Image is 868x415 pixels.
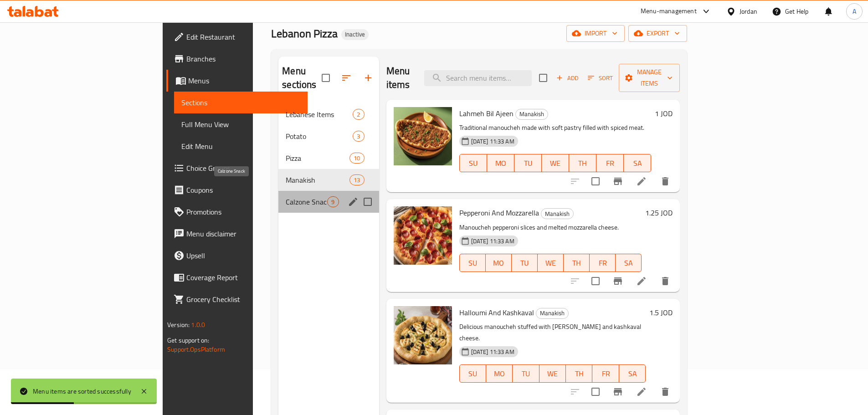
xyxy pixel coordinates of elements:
[654,381,676,403] button: delete
[582,71,619,85] span: Sort items
[166,48,308,70] a: Branches
[740,6,757,16] div: Jordan
[166,245,308,266] a: Upsell
[607,170,629,192] button: Branch-specific-item
[467,237,518,246] span: [DATE] 11:33 AM
[394,107,452,165] img: Lahmeh Bil Ajeen
[186,272,300,283] span: Coverage Report
[596,154,624,172] button: FR
[424,70,532,86] input: search
[596,367,615,380] span: FR
[514,154,542,172] button: TU
[619,256,638,270] span: SA
[174,135,308,157] a: Edit Menu
[166,223,308,245] a: Menu disclaimer
[573,157,593,170] span: TH
[459,306,534,319] span: Halloumi And Kashkaval
[467,348,518,356] span: [DATE] 11:33 AM
[166,266,308,288] a: Coverage Report
[636,276,647,287] a: Edit menu item
[536,308,568,318] span: Manakish
[33,386,131,396] div: Menu items are sorted successfully
[166,201,308,223] a: Promotions
[167,343,225,355] a: Support.OpsPlatform
[586,272,605,291] span: Select to update
[516,367,535,380] span: TU
[553,71,582,85] button: Add
[341,31,369,38] span: Inactive
[538,254,564,272] button: WE
[541,208,574,219] div: Manakish
[286,196,327,207] span: Calzone Snack
[316,68,335,87] span: Select all sections
[623,367,642,380] span: SA
[459,364,486,383] button: SU
[166,26,308,48] a: Edit Restaurant
[592,364,619,383] button: FR
[335,67,357,89] span: Sort sections
[586,71,615,85] button: Sort
[181,141,300,152] span: Edit Menu
[186,163,300,174] span: Choice Groups
[186,228,300,239] span: Menu disclaimer
[518,157,538,170] span: TU
[278,147,379,169] div: Pizza10
[167,319,190,331] span: Version:
[459,154,487,172] button: SU
[463,157,483,170] span: SU
[191,319,205,331] span: 1.0.0
[167,334,209,346] span: Get support on:
[186,31,300,42] span: Edit Restaurant
[555,73,580,83] span: Add
[570,367,589,380] span: TH
[627,157,647,170] span: SA
[353,131,364,142] div: items
[286,153,349,164] span: Pizza
[278,103,379,125] div: Lebanese Items2
[515,256,534,270] span: TU
[539,364,566,383] button: WE
[542,154,569,172] button: WE
[645,206,673,219] h6: 1.25 JOD
[655,107,673,120] h6: 1 JOD
[564,254,590,272] button: TH
[286,174,349,185] span: Manakish
[459,321,646,344] p: Delicious manoucheh stuffed with [PERSON_NAME] and kashkaval cheese.
[278,169,379,191] div: Manakish13
[174,92,308,113] a: Sections
[512,254,538,272] button: TU
[616,254,642,272] button: SA
[166,179,308,201] a: Coupons
[186,184,300,195] span: Coupons
[619,364,646,383] button: SA
[624,154,651,172] button: SA
[166,157,308,179] a: Choice Groups
[459,122,652,133] p: Traditional manoucheh made with soft pastry filled with spiced meat.
[459,206,539,220] span: Pepperoni And Mozzarella
[513,364,539,383] button: TU
[181,119,300,130] span: Full Menu View
[586,382,605,401] span: Select to update
[467,137,518,146] span: [DATE] 11:33 AM
[486,364,513,383] button: MO
[346,195,360,209] button: edit
[286,109,353,120] span: Lebanese Items
[327,196,339,207] div: items
[619,64,680,92] button: Manage items
[463,367,483,380] span: SU
[286,131,353,142] span: Potato
[569,154,596,172] button: TH
[516,109,548,119] span: Manakish
[607,381,629,403] button: Branch-specific-item
[490,367,509,380] span: MO
[349,153,364,164] div: items
[590,254,616,272] button: FR
[567,256,586,270] span: TH
[541,256,560,270] span: WE
[649,306,673,319] h6: 1.5 JOD
[386,64,414,92] h2: Menu items
[641,6,697,17] div: Menu-management
[186,53,300,64] span: Branches
[636,386,647,397] a: Edit menu item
